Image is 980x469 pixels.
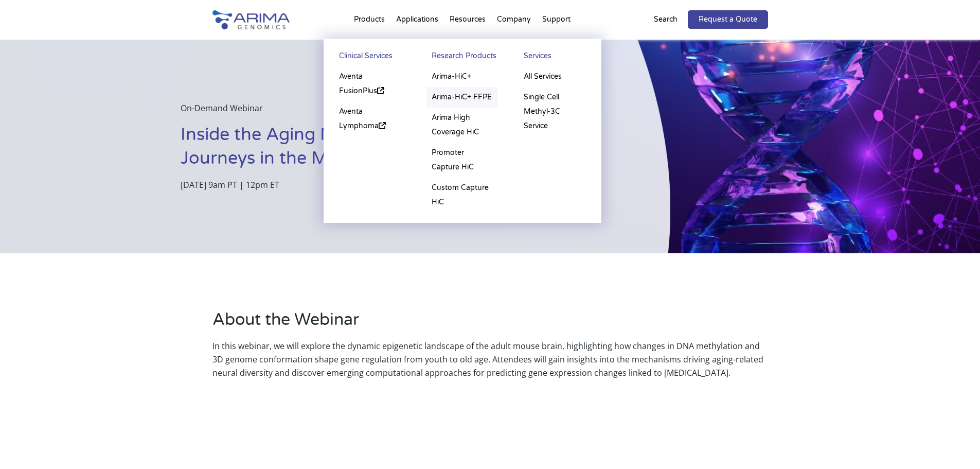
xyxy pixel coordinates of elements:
a: Clinical Services [334,49,406,66]
a: Services [519,49,591,66]
img: Arima-Genomics-logo [212,10,290,29]
p: On-Demand Webinar [181,101,619,123]
a: Custom Capture HiC [426,178,498,213]
a: Arima-HiC+ [426,66,498,87]
a: Research Products [426,49,498,66]
a: Arima-HiC+ FFPE [426,87,498,108]
a: Aventa FusionPlus [334,66,406,101]
p: [DATE] 9am PT | 12pm ET [181,178,619,192]
a: Aventa Lymphoma [334,101,406,136]
a: Single Cell Methyl-3C Service [519,87,591,136]
a: Request a Quote [688,10,768,29]
p: Search [654,13,678,26]
h1: Inside the Aging Mind: 3D Genome and Epigenetic Journeys in the Mouse Brain [181,123,619,178]
a: Arima High Coverage HiC [426,108,498,143]
a: All Services [519,66,591,87]
h2: About the Webinar [212,308,768,339]
p: In this webinar, we will explore the dynamic epigenetic landscape of the adult mouse brain, highl... [212,339,768,379]
a: Promoter Capture HiC [426,143,498,178]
